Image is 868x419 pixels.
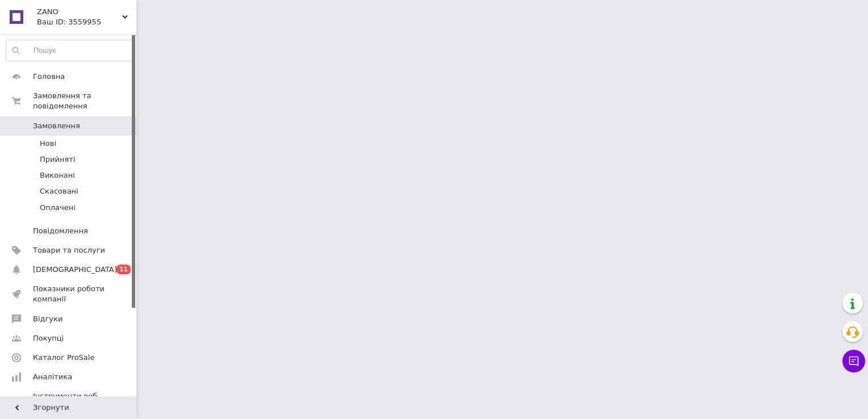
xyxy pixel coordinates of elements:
[33,333,64,343] span: Покупці
[37,7,122,17] span: ZANO
[33,284,105,304] span: Показники роботи компанії
[40,154,75,165] span: Прийняті
[33,226,88,236] span: Повідомлення
[40,186,78,196] span: Скасовані
[33,72,65,82] span: Головна
[33,391,105,412] span: Інструменти веб-майстра та SEO
[33,372,72,382] span: Аналітика
[33,245,105,255] span: Товари та послуги
[33,91,136,111] span: Замовлення та повідомлення
[6,40,133,61] input: Пошук
[842,350,865,372] button: Чат з покупцем
[33,353,94,363] span: Каталог ProSale
[37,17,136,27] div: Ваш ID: 3559955
[40,170,75,181] span: Виконані
[33,121,80,131] span: Замовлення
[116,265,131,274] span: 11
[33,265,117,275] span: [DEMOGRAPHIC_DATA]
[40,139,56,149] span: Нові
[40,203,76,213] span: Оплачені
[33,314,62,324] span: Відгуки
